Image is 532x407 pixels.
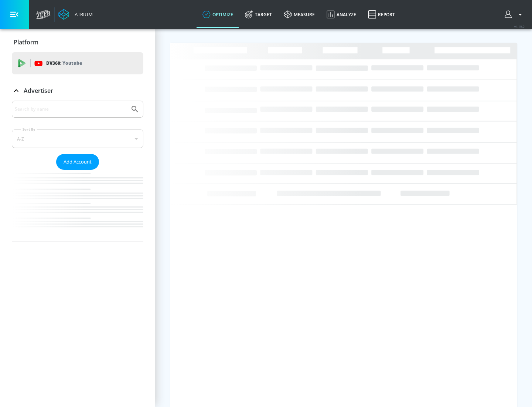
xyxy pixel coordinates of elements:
[362,1,401,28] a: Report
[197,1,239,28] a: optimize
[62,59,82,67] p: Youtube
[12,80,143,101] div: Advertiser
[278,1,321,28] a: measure
[14,38,38,46] p: Platform
[12,170,143,242] nav: list of Advertiser
[72,11,93,18] div: Atrium
[15,104,127,114] input: Search by name
[321,1,362,28] a: Analyze
[514,24,525,28] span: v 4.19.0
[239,1,278,28] a: Target
[56,154,99,170] button: Add Account
[12,129,143,148] div: A-Z
[12,101,143,242] div: Advertiser
[12,32,143,53] div: Platform
[12,52,143,74] div: DV360: Youtube
[64,158,92,166] span: Add Account
[24,87,53,95] p: Advertiser
[21,127,37,132] label: Sort By
[46,59,82,67] p: DV360:
[58,9,93,20] a: Atrium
